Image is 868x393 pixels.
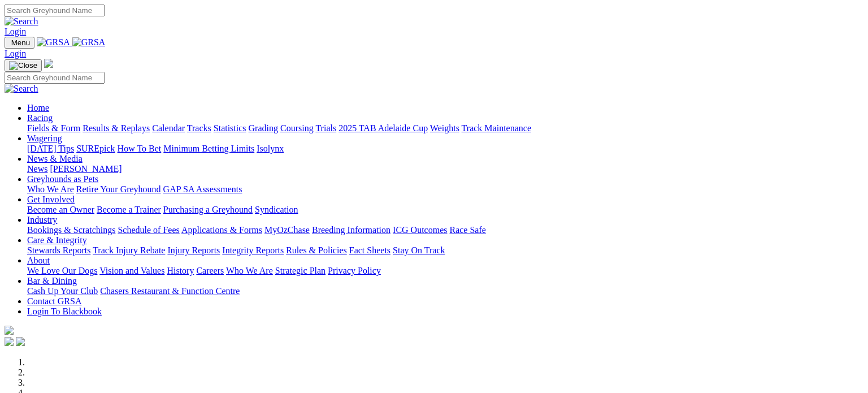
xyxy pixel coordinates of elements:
a: MyOzChase [264,225,310,235]
a: How To Bet [118,144,162,153]
a: Fact Sheets [349,245,390,255]
a: [DATE] Tips [27,144,74,153]
img: Close [9,61,37,70]
a: Syndication [255,205,298,214]
a: Integrity Reports [222,245,284,255]
a: Contact GRSA [27,296,81,306]
button: Toggle navigation [5,37,34,49]
a: SUREpick [76,144,115,153]
img: GRSA [37,37,70,47]
a: Bar & Dining [27,276,77,286]
a: Industry [27,215,57,224]
a: Stay On Track [393,245,445,255]
a: Login [5,27,26,36]
div: Wagering [27,144,855,154]
img: GRSA [72,37,106,47]
div: About [27,266,855,276]
a: Track Injury Rebate [93,245,165,255]
a: Retire Your Greyhound [76,184,161,194]
a: News & Media [27,154,83,163]
a: Race Safe [449,225,485,235]
a: Coursing [280,123,314,133]
a: Who We Are [27,184,74,194]
a: Login [5,49,26,58]
a: Weights [430,123,459,133]
a: 2025 TAB Adelaide Cup [338,123,428,133]
a: GAP SA Assessments [163,184,242,194]
img: logo-grsa-white.png [5,326,14,335]
a: Rules & Policies [286,245,347,255]
a: Vision and Values [99,266,164,275]
a: We Love Our Dogs [27,266,97,275]
a: Schedule of Fees [118,225,179,235]
a: Get Involved [27,195,75,204]
a: Results & Replays [83,123,150,133]
a: [PERSON_NAME] [50,164,121,174]
a: Trials [315,123,336,133]
a: Cash Up Your Club [27,286,98,296]
a: Who We Are [226,266,273,275]
div: Greyhounds as Pets [27,184,855,195]
a: Bookings & Scratchings [27,225,115,235]
a: Wagering [27,133,62,143]
a: Grading [249,123,278,133]
img: twitter.svg [16,337,25,346]
a: Racing [27,113,53,123]
a: Login To Blackbook [27,306,102,316]
a: Tracks [187,123,211,133]
a: Become a Trainer [97,205,161,214]
a: Breeding Information [312,225,390,235]
a: Become an Owner [27,205,94,214]
div: Industry [27,225,855,235]
a: Calendar [152,123,185,133]
a: News [27,164,47,174]
a: Statistics [214,123,246,133]
img: facebook.svg [5,337,14,346]
a: Chasers Restaurant & Function Centre [100,286,240,296]
div: Get Involved [27,205,855,215]
button: Toggle navigation [5,59,42,72]
span: Menu [11,38,30,47]
img: Search [5,16,38,27]
img: Search [5,84,38,94]
a: Greyhounds as Pets [27,174,98,184]
a: Care & Integrity [27,235,87,245]
div: News & Media [27,164,855,174]
a: Track Maintenance [462,123,531,133]
a: Applications & Forms [181,225,262,235]
a: Careers [196,266,224,275]
a: Injury Reports [167,245,220,255]
a: Home [27,103,49,113]
a: Fields & Form [27,123,80,133]
div: Racing [27,123,855,133]
a: Purchasing a Greyhound [163,205,253,214]
div: Care & Integrity [27,245,855,256]
a: Privacy Policy [328,266,381,275]
input: Search [5,72,105,84]
a: ICG Outcomes [393,225,447,235]
a: History [167,266,194,275]
a: Stewards Reports [27,245,90,255]
img: logo-grsa-white.png [44,59,53,68]
input: Search [5,5,105,16]
a: About [27,256,50,265]
a: Minimum Betting Limits [163,144,254,153]
a: Strategic Plan [275,266,325,275]
a: Isolynx [257,144,284,153]
div: Bar & Dining [27,286,855,296]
